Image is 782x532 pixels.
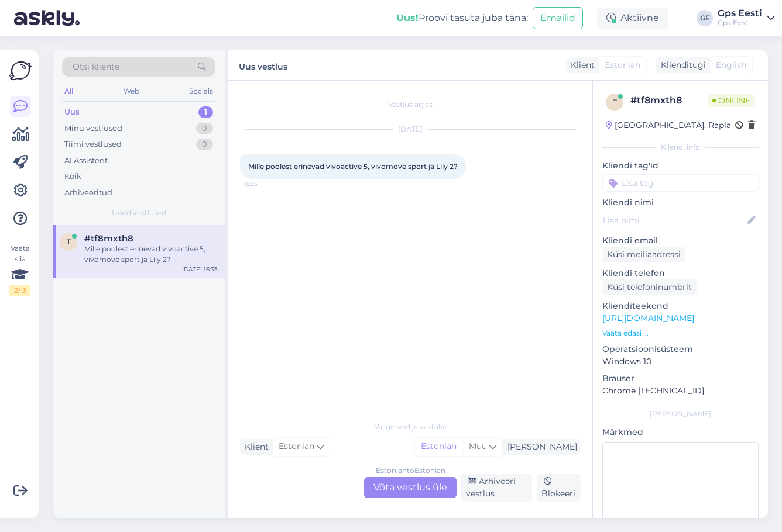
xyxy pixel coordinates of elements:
p: Klienditeekond [602,300,759,312]
div: Küsi meiliaadressi [602,247,685,262]
p: Chrome [TECHNICAL_ID] [602,385,759,397]
div: Vestlus algas [240,99,581,110]
div: Socials [187,84,215,99]
div: Vaata siia [9,243,30,296]
p: Vaata edasi ... [602,328,759,338]
div: # tf8mxth8 [630,94,708,108]
span: Estonian [279,440,314,453]
div: Estonian [415,438,462,455]
span: Estonian [605,59,640,71]
div: Küsi telefoninumbrit [602,279,697,295]
span: Muu [469,441,487,451]
div: Tiimi vestlused [64,139,122,150]
div: 0 [196,139,213,150]
span: Otsi kliente [73,61,119,73]
div: [PERSON_NAME] [602,409,759,419]
div: Klient [566,59,595,71]
div: 1 [198,106,213,118]
div: Kliendi info [602,142,759,153]
div: Blokeeri [537,474,581,502]
span: Mille poolest erinevad vivoactive 5, vivomove sport ja Lily 2? [248,162,458,171]
div: Minu vestlused [64,123,122,134]
div: All [62,84,76,99]
p: Kliendi nimi [602,196,759,209]
div: Web [121,84,142,99]
div: Kõik [64,171,81,182]
img: Askly Logo [9,60,32,82]
p: Windows 10 [602,355,759,368]
p: Operatsioonisüsteem [602,343,759,355]
div: [DATE] 16:33 [182,265,218,274]
p: Kliendi tag'id [602,160,759,172]
a: [URL][DOMAIN_NAME] [602,313,694,323]
div: Klient [240,441,269,453]
div: Aktiivne [597,8,668,29]
button: Emailid [533,7,583,29]
span: #tf8mxth8 [84,233,133,244]
div: Proovi tasuta juba täna: [396,11,528,25]
div: Valige keel ja vastake [240,422,581,432]
div: AI Assistent [64,155,108,167]
div: [GEOGRAPHIC_DATA], Rapla [606,119,731,132]
p: Kliendi telefon [602,267,759,279]
div: Uus [64,106,80,118]
div: Gps Eesti [718,9,762,18]
div: Estonian to Estonian [376,465,445,476]
div: Klienditugi [656,59,706,71]
label: Uus vestlus [239,57,287,73]
div: 0 [196,123,213,134]
p: Märkmed [602,426,759,438]
span: 16:33 [243,179,287,188]
div: Arhiveeri vestlus [461,474,532,502]
div: Mille poolest erinevad vivoactive 5, vivomove sport ja Lily 2? [84,244,218,265]
span: t [613,98,617,106]
p: Brauser [602,372,759,385]
div: 2 / 3 [9,285,30,296]
a: Gps EestiGps Eesti [718,9,775,27]
span: English [716,59,746,71]
p: Kliendi email [602,234,759,247]
div: Gps Eesti [718,18,762,27]
div: [PERSON_NAME] [503,441,577,453]
div: [DATE] [240,124,581,134]
div: Võta vestlus üle [364,477,457,498]
input: Lisa tag [602,174,759,192]
div: GE [697,10,713,26]
input: Lisa nimi [603,214,745,227]
span: Uued vestlused [112,208,166,218]
span: Online [708,94,755,107]
div: Arhiveeritud [64,187,112,199]
span: t [67,237,71,246]
b: Uus! [396,12,419,23]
